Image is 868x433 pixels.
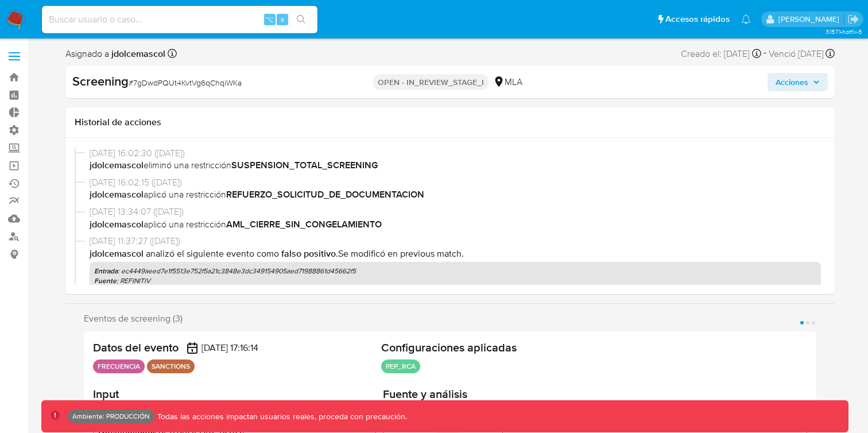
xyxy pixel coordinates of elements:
span: [DATE] 16:02:15 ([DATE]) [90,176,821,189]
span: [DATE] 16:02:30 ([DATE]) [90,147,821,160]
a: Notificaciones [741,14,751,24]
span: [DATE] 13:34:07 ([DATE]) [90,206,821,218]
span: eliminó una restricción [90,159,821,172]
h1: Historial de acciones [75,117,826,128]
b: Screening [72,72,129,90]
button: Acciones [768,73,828,91]
b: jdolcemascol [90,158,144,172]
b: jdolcemascol [90,188,144,201]
span: aplicó una restricción [90,218,821,231]
span: Asignado a [65,48,165,60]
b: jdolcemascol [90,218,144,231]
p: Todas las acciones impactan usuarios reales, proceda con precaución. [154,411,407,422]
p: joaquin.dolcemascolo@mercadolibre.com [778,14,843,25]
p: . Se modificó en previous match . [90,248,821,260]
div: Creado el: [DATE] [681,46,761,61]
b: Falso positivo [281,247,336,260]
b: AML_CIERRE_SIN_CONGELAMIENTO [226,218,382,231]
b: SUSPENSION_TOTAL_SCREENING [231,158,378,172]
p: OPEN - IN_REVIEW_STAGE_I [373,74,489,90]
span: # 7gDwdPQUt4KvtVg6qChqiWKa [129,77,242,88]
b: jdolcemascol [109,47,165,60]
b: Entrada [94,266,118,276]
span: [DATE] 11:37:27 ([DATE]) [90,235,821,248]
a: Salir [847,13,859,25]
b: jdolcemascol [90,247,144,260]
span: ⌥ [265,14,274,25]
p: Ambiente: PRODUCCIÓN [72,414,150,419]
b: REFUERZO_SOLICITUD_DE_DOCUMENTACION [226,188,424,201]
b: Fuente [94,276,117,286]
button: search-icon [289,11,313,28]
span: aplicó una restricción [90,188,821,201]
input: Buscar usuario o caso... [42,12,317,27]
p: : ec4449aeed7e1f5513e752f5a21c3848e3dc349154905aed71988861d45662f5 [94,266,816,276]
p: : REFINITIV [94,276,816,285]
span: Venció [DATE] [769,48,824,60]
span: - [764,46,766,61]
span: s [281,14,284,25]
div: MLA [493,76,522,88]
span: Acciones [776,73,808,91]
span: Accesos rápidos [665,13,730,25]
span: Analizó el siguiente evento como [146,247,279,260]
